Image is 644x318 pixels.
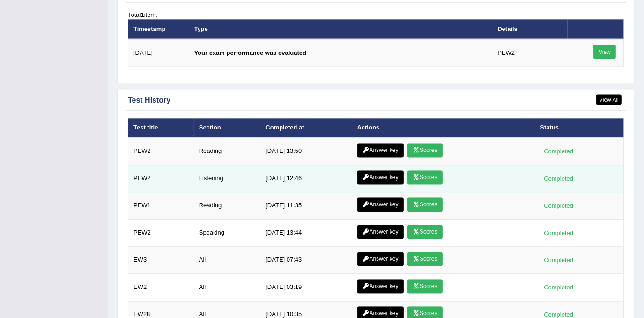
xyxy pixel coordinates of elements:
[194,274,261,302] td: All
[357,252,404,266] a: Answer key
[540,174,577,184] div: Completed
[128,118,194,138] th: Test title
[540,201,577,211] div: Completed
[357,225,404,239] a: Answer key
[357,171,404,185] a: Answer key
[128,193,194,220] td: PEW1
[194,247,261,274] td: All
[128,220,194,247] td: PEW2
[357,198,404,212] a: Answer key
[407,225,442,239] a: Scores
[194,220,261,247] td: Speaking
[141,11,144,18] b: 1
[492,19,567,39] th: Details
[357,144,404,158] a: Answer key
[194,193,261,220] td: Reading
[260,274,352,302] td: [DATE] 03:19
[194,49,307,56] strong: Your exam performance was evaluated
[128,138,194,166] td: PEW2
[128,274,194,302] td: EW2
[593,45,616,59] a: View
[128,39,189,67] td: [DATE]
[535,118,624,138] th: Status
[352,118,535,138] th: Actions
[407,198,442,212] a: Scores
[128,95,624,106] div: Test History
[189,19,493,39] th: Type
[407,280,442,294] a: Scores
[260,193,352,220] td: [DATE] 11:35
[128,247,194,274] td: EW3
[194,118,261,138] th: Section
[260,118,352,138] th: Completed at
[540,283,577,293] div: Completed
[260,166,352,193] td: [DATE] 12:46
[540,147,577,157] div: Completed
[492,39,567,67] td: PEW2
[260,220,352,247] td: [DATE] 13:44
[540,256,577,265] div: Completed
[128,166,194,193] td: PEW2
[194,166,261,193] td: Listening
[407,171,442,185] a: Scores
[357,280,404,294] a: Answer key
[128,10,624,19] div: Total item.
[260,247,352,274] td: [DATE] 07:43
[194,138,261,166] td: Reading
[540,228,577,238] div: Completed
[596,95,622,105] a: View All
[260,138,352,166] td: [DATE] 13:50
[407,252,442,266] a: Scores
[128,19,189,39] th: Timestamp
[407,144,442,158] a: Scores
